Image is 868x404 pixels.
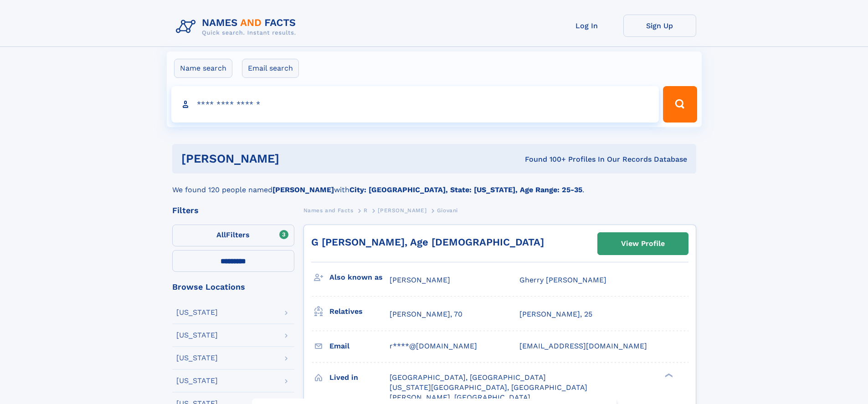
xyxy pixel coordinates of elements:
label: Filters [172,225,294,246]
span: [EMAIL_ADDRESS][DOMAIN_NAME] [519,342,647,350]
a: Sign Up [623,15,696,37]
span: R [364,207,368,214]
h3: Lived in [329,370,390,385]
div: [US_STATE] [176,354,218,362]
span: [GEOGRAPHIC_DATA], [GEOGRAPHIC_DATA] [390,373,546,382]
a: G [PERSON_NAME], Age [DEMOGRAPHIC_DATA] [311,236,544,248]
div: Browse Locations [172,283,294,291]
a: View Profile [598,233,688,255]
a: Names and Facts [303,205,354,216]
div: [US_STATE] [176,377,218,384]
h1: [PERSON_NAME] [181,153,402,164]
div: View Profile [621,233,665,254]
a: [PERSON_NAME], 25 [519,309,592,319]
a: [PERSON_NAME], 70 [390,309,462,319]
input: search input [171,86,659,123]
div: ❯ [663,372,673,378]
h3: Also known as [329,270,390,285]
span: [PERSON_NAME], [GEOGRAPHIC_DATA] [390,393,530,402]
h3: Email [329,338,390,354]
a: R [364,205,368,216]
label: Email search [242,59,299,78]
span: Gherry [PERSON_NAME] [519,276,606,284]
span: [PERSON_NAME] [390,276,450,284]
a: Log In [550,15,623,37]
div: Filters [172,206,294,215]
a: [PERSON_NAME] [378,205,426,216]
span: [US_STATE][GEOGRAPHIC_DATA], [GEOGRAPHIC_DATA] [390,383,587,392]
span: All [216,230,226,239]
div: We found 120 people named with . [172,174,696,195]
span: [PERSON_NAME] [378,207,426,214]
b: City: [GEOGRAPHIC_DATA], State: [US_STATE], Age Range: 25-35 [349,185,582,194]
div: [US_STATE] [176,332,218,339]
img: Logo Names and Facts [172,15,303,39]
div: Found 100+ Profiles In Our Records Database [402,154,687,164]
button: Search Button [663,86,697,123]
label: Name search [174,59,232,78]
span: Giovani [437,207,458,214]
h3: Relatives [329,304,390,319]
b: [PERSON_NAME] [272,185,334,194]
div: [US_STATE] [176,309,218,316]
